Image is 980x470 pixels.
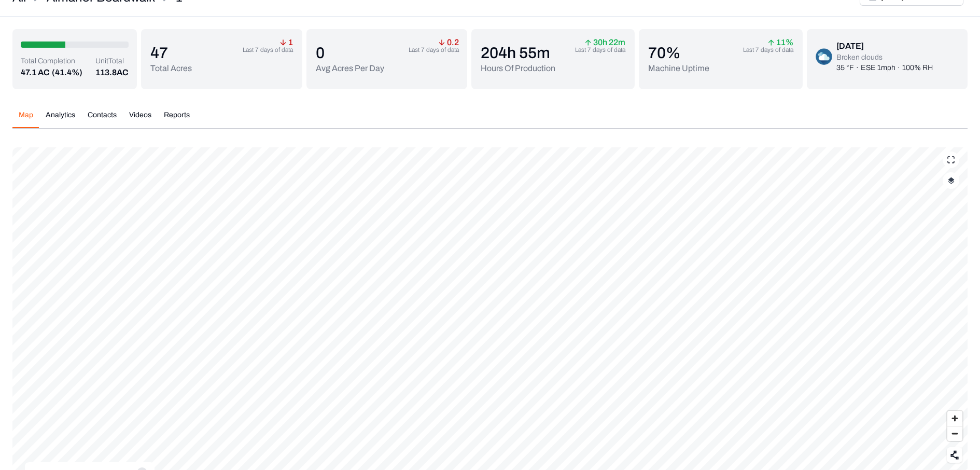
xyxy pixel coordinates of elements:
[39,110,81,128] button: Analytics
[648,44,709,62] p: 70 %
[81,110,123,128] button: Contacts
[947,411,962,426] button: Zoom in
[648,62,709,75] p: Machine Uptime
[836,40,933,52] div: [DATE]
[21,66,50,79] p: 47.1 AC
[585,39,625,46] p: 30h 22m
[316,62,384,75] p: Avg Acres Per Day
[439,39,445,46] img: arrow
[585,39,591,46] img: arrow
[836,63,854,73] p: 35 °F
[481,62,555,75] p: Hours Of Production
[21,66,82,79] button: 47.1 AC(41.4%)
[816,48,832,65] img: broken-clouds-DTxE7qw7.png
[12,110,39,128] button: Map
[243,46,293,54] p: Last 7 days of data
[856,63,859,73] p: ·
[52,66,82,79] p: (41.4%)
[123,110,158,128] button: Videos
[768,39,793,46] p: 11 %
[743,46,793,54] p: Last 7 days of data
[150,62,192,75] p: Total Acres
[95,66,129,79] p: 113.8 AC
[575,46,625,54] p: Last 7 days of data
[409,46,459,54] p: Last 7 days of data
[861,63,895,73] p: ESE 1mph
[21,56,82,66] p: Total Completion
[439,39,459,46] p: 0.2
[768,39,774,46] img: arrow
[280,39,286,46] img: arrow
[902,63,933,73] p: 100% RH
[947,426,962,441] button: Zoom out
[836,52,933,63] p: Broken clouds
[898,63,900,73] p: ·
[280,39,293,46] p: 1
[150,44,192,62] p: 47
[948,177,955,184] img: layerIcon
[158,110,196,128] button: Reports
[95,56,129,66] p: Unit Total
[316,44,384,62] p: 0
[481,44,555,62] p: 204h 55m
